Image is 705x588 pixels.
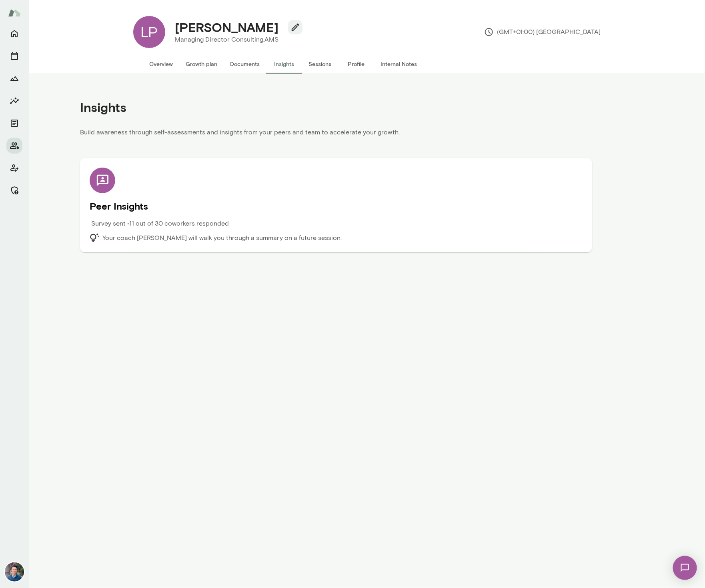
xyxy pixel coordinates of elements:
[80,128,592,142] p: Build awareness through self-assessments and insights from your peers and team to accelerate your...
[6,138,22,154] button: Members
[133,16,165,48] div: LP
[143,54,179,74] button: Overview
[91,219,229,228] p: Survey sent • 11 out of 30 coworkers responded
[374,54,423,74] button: Internal Notes
[6,115,22,131] button: Documents
[175,20,278,35] h4: [PERSON_NAME]
[484,27,601,37] p: (GMT+01:00) [GEOGRAPHIC_DATA]
[90,168,583,243] div: Peer Insights Survey sent •11 out of 30 coworkers respondedYour coach [PERSON_NAME] will walk you...
[8,5,21,20] img: Mento
[6,182,22,198] button: Manage
[90,200,583,212] h5: Peer Insights
[80,100,126,115] h4: Insights
[80,158,592,252] div: Peer Insights Survey sent •11 out of 30 coworkers respondedYour coach [PERSON_NAME] will walk you...
[6,93,22,109] button: Insights
[6,70,22,86] button: Growth Plan
[302,54,338,74] button: Sessions
[338,54,374,74] button: Profile
[224,54,266,74] button: Documents
[266,54,302,74] button: Insights
[175,35,296,44] p: Managing Director Consulting, AMS
[6,48,22,64] button: Sessions
[102,233,342,243] p: Your coach [PERSON_NAME] will walk you through a summary on a future session.
[6,26,22,42] button: Home
[179,54,224,74] button: Growth plan
[6,160,22,176] button: Client app
[5,562,24,582] img: Alex Yu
